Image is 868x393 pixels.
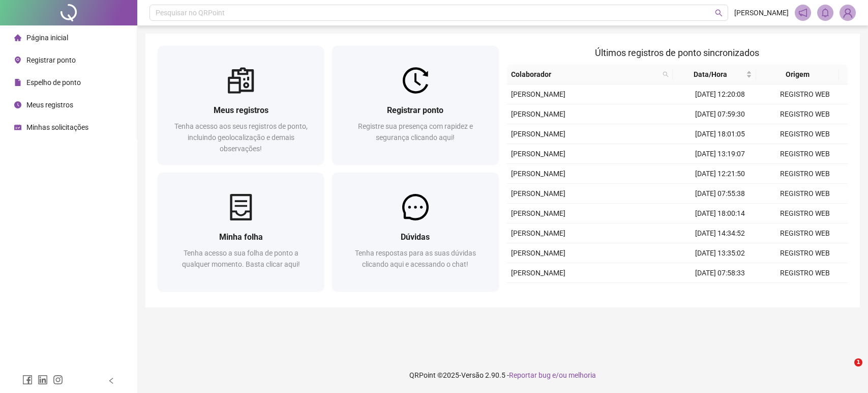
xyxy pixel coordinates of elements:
[14,57,21,64] span: environment
[661,67,671,82] span: search
[762,204,848,223] td: REGISTRO WEB
[677,104,763,124] td: [DATE] 07:59:30
[38,375,48,385] span: linkedin
[677,223,763,243] td: [DATE] 14:34:52
[214,105,268,115] span: Meus registros
[677,184,763,204] td: [DATE] 07:55:38
[673,65,756,85] th: Data/Hora
[137,357,868,393] footer: QRPoint © 2025 - 2.90.5 -
[26,78,81,87] span: Espelho de ponto
[511,110,565,118] span: [PERSON_NAME]
[756,65,839,85] th: Origem
[53,375,63,385] span: instagram
[174,122,308,153] span: Tenha acesso aos seus registros de ponto, incluindo geolocalização e demais observações!
[677,204,763,223] td: [DATE] 18:00:14
[511,269,565,277] span: [PERSON_NAME]
[762,184,848,204] td: REGISTRO WEB
[854,358,862,367] span: 1
[762,223,848,243] td: REGISTRO WEB
[762,243,848,263] td: REGISTRO WEB
[677,243,763,263] td: [DATE] 13:35:02
[108,377,115,384] span: left
[595,47,759,58] span: Últimos registros de ponto sincronizados
[511,170,565,178] span: [PERSON_NAME]
[677,283,763,303] td: [DATE] 16:10:34
[762,283,848,303] td: REGISTRO WEB
[677,124,763,144] td: [DATE] 18:01:05
[358,122,473,142] span: Registre sua presença com rapidez e segurança clicando aqui!
[14,124,21,131] span: schedule
[26,56,76,64] span: Registrar ponto
[762,104,848,124] td: REGISTRO WEB
[22,375,33,385] span: facebook
[182,249,300,268] span: Tenha acesso a sua folha de ponto a qualquer momento. Basta clicar aqui!
[355,249,476,268] span: Tenha respostas para as suas dúvidas clicando aqui e acessando o chat!
[14,34,21,41] span: home
[677,263,763,283] td: [DATE] 07:58:33
[332,173,498,291] a: DúvidasTenha respostas para as suas dúvidas clicando aqui e acessando o chat!
[14,79,21,86] span: file
[511,189,565,198] span: [PERSON_NAME]
[219,232,263,242] span: Minha folha
[14,101,21,108] span: clock-circle
[511,249,565,257] span: [PERSON_NAME]
[26,123,88,131] span: Minhas solicitações
[511,90,565,98] span: [PERSON_NAME]
[677,164,763,184] td: [DATE] 12:21:50
[461,371,484,379] span: Versão
[158,173,324,291] a: Minha folhaTenha acesso a sua folha de ponto a qualquer momento. Basta clicar aqui!
[833,358,858,383] iframe: Intercom live chat
[511,209,565,217] span: [PERSON_NAME]
[715,9,723,17] span: search
[762,144,848,164] td: REGISTRO WEB
[840,5,855,20] img: 52129
[332,46,498,164] a: Registrar pontoRegistre sua presença com rapidez e segurança clicando aqui!
[798,8,807,17] span: notification
[762,263,848,283] td: REGISTRO WEB
[511,130,565,138] span: [PERSON_NAME]
[663,71,669,77] span: search
[734,7,789,18] span: [PERSON_NAME]
[387,105,443,115] span: Registrar ponto
[762,85,848,104] td: REGISTRO WEB
[509,371,596,379] span: Reportar bug e/ou melhoria
[26,34,68,42] span: Página inicial
[677,85,763,104] td: [DATE] 12:20:08
[26,101,73,109] span: Meus registros
[677,144,763,164] td: [DATE] 13:19:07
[821,8,830,17] span: bell
[401,232,430,242] span: Dúvidas
[677,69,743,80] span: Data/Hora
[511,229,565,237] span: [PERSON_NAME]
[158,46,324,164] a: Meus registrosTenha acesso aos seus registros de ponto, incluindo geolocalização e demais observa...
[511,69,659,80] span: Colaborador
[762,124,848,144] td: REGISTRO WEB
[511,150,565,158] span: [PERSON_NAME]
[762,164,848,184] td: REGISTRO WEB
